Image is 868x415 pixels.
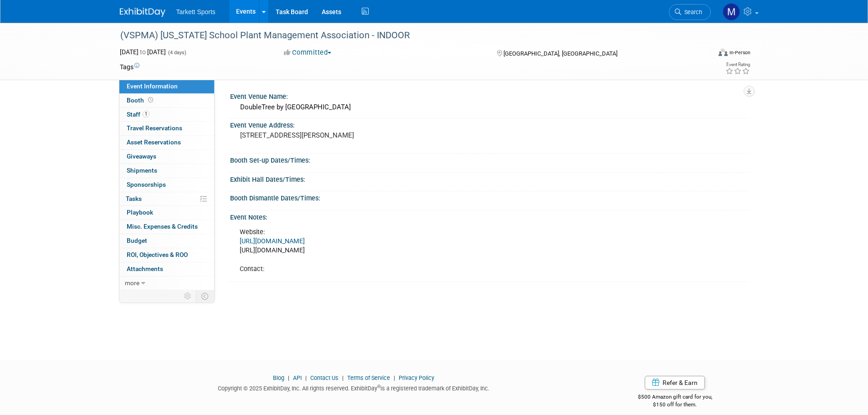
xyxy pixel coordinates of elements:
a: Search [669,4,711,20]
div: $500 Amazon gift card for you, [601,387,749,408]
a: Booth [119,94,214,108]
td: Toggle Event Tabs [195,290,214,302]
span: more [125,279,139,287]
div: Event Rating [725,62,750,67]
span: [GEOGRAPHIC_DATA], [GEOGRAPHIC_DATA] [503,50,617,57]
a: Blog [273,374,284,381]
a: Travel Reservations [119,122,214,135]
span: | [303,374,309,381]
a: Contact Us [310,374,339,381]
button: Committed [281,48,335,57]
img: Format-Inperson.png [719,49,728,56]
div: In-Person [729,49,750,56]
span: Budget [127,237,147,244]
div: DoubleTree by [GEOGRAPHIC_DATA] [237,100,742,114]
span: Giveaways [127,153,156,160]
span: Shipments [127,167,157,174]
span: Tasks [126,195,142,202]
a: more [119,277,214,290]
span: Travel Reservations [127,124,182,132]
a: ROI, Objectives & ROO [119,248,214,262]
a: Shipments [119,164,214,178]
div: Booth Set-up Dates/Times: [230,154,749,165]
span: Staff [127,111,149,118]
span: 1 [143,111,149,118]
span: Booth not reserved yet [146,97,155,103]
a: Terms of Service [347,374,390,381]
div: Booth Dismantle Dates/Times: [230,191,749,203]
a: Sponsorships [119,178,214,192]
a: Tasks [119,192,214,206]
span: Misc. Expenses & Credits [127,223,198,230]
span: Event Information [127,82,178,90]
a: Playbook [119,206,214,220]
div: $150 off for them. [601,401,749,409]
div: Event Notes: [230,210,749,222]
img: ExhibitDay [120,8,165,17]
a: Budget [119,234,214,248]
span: | [391,374,397,381]
div: Exhibit Hall Dates/Times: [230,173,749,184]
div: Event Venue Name: [230,90,749,101]
pre: [STREET_ADDRESS][PERSON_NAME] [240,131,436,139]
a: Privacy Policy [399,374,434,381]
div: Website: [URL][DOMAIN_NAME] Contact: [233,223,647,278]
a: Refer & Earn [645,376,705,389]
sup: ® [377,384,380,389]
span: Attachments [127,265,163,272]
a: [URL][DOMAIN_NAME] [240,237,305,245]
a: Attachments [119,262,214,276]
img: megan powell [723,3,740,20]
span: Booth [127,97,155,104]
span: | [340,374,346,381]
a: Giveaways [119,150,214,164]
span: to [139,48,147,56]
a: Event Information [119,80,214,93]
td: Tags [120,62,139,72]
span: | [286,374,292,381]
div: Event Format [657,47,751,61]
span: (4 days) [167,50,186,56]
span: Playbook [127,209,153,216]
div: Event Venue Address: [230,118,749,130]
td: Personalize Event Tab Strip [180,290,196,302]
div: (VSPMA) [US_STATE] School Plant Management Association - INDOOR [117,27,697,44]
div: Copyright © 2025 ExhibitDay, Inc. All rights reserved. ExhibitDay is a registered trademark of Ex... [120,382,588,393]
span: ROI, Objectives & ROO [127,251,188,258]
span: Tarkett Sports [176,8,216,15]
span: [DATE] [DATE] [120,48,166,56]
span: Sponsorships [127,181,166,188]
span: Asset Reservations [127,138,181,146]
a: Staff1 [119,108,214,122]
span: Search [681,9,702,15]
a: Misc. Expenses & Credits [119,220,214,234]
a: Asset Reservations [119,136,214,149]
a: API [293,374,302,381]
